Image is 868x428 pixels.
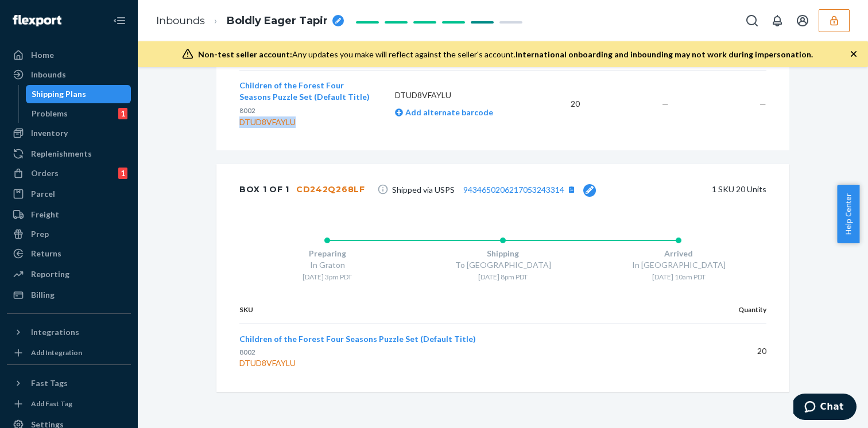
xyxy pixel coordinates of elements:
div: Replenishments [31,148,92,159]
div: [DATE] 10am PDT [591,272,766,282]
span: — [662,99,669,108]
div: Any updates you make will reflect against the seller's account. [198,49,813,60]
a: Shipping Plans [26,85,131,103]
div: Integrations [31,326,79,338]
div: [DATE] 8pm PDT [415,272,591,282]
button: Close Navigation [108,9,131,32]
div: Inbounds [31,69,66,80]
a: Inbounds [156,14,205,27]
a: Inbounds [7,65,131,84]
div: [DATE] 3pm PDT [239,272,415,282]
img: Flexport logo [13,15,61,26]
a: Add Fast Tag [7,397,131,411]
span: Boldly Eager Tapir [227,14,328,29]
a: Orders1 [7,164,131,182]
a: Add Integration [7,346,131,360]
button: Fast Tags [7,374,131,392]
div: Orders [31,168,59,179]
div: Returns [31,248,61,259]
div: Add Integration [31,348,82,357]
button: Open Search Box [741,9,764,32]
div: Prep [31,228,49,240]
button: [object Object] [564,182,579,197]
a: 9434650206217053243314 [463,185,564,194]
div: Inventory [31,127,68,139]
a: Freight [7,205,131,224]
div: In [GEOGRAPHIC_DATA] [591,259,766,271]
span: Add alternate barcode [403,107,493,117]
a: Replenishments [7,145,131,163]
button: Children of the Forest Four Seasons Puzzle Set (Default Title) [239,80,377,103]
div: Arrived [591,248,766,259]
span: Non-test seller account: [198,49,292,59]
a: Billing [7,286,131,304]
span: 8002 [239,106,255,115]
div: Shipping Plans [32,88,86,100]
th: SKU [239,295,697,324]
th: Quantity [697,295,766,324]
div: DTUD8VFAYLU [239,116,377,128]
div: CD242Q268LF [296,184,365,195]
div: Problems [32,108,68,119]
div: DTUD8VFAYLU [239,357,688,369]
iframe: Opens a widget where you can chat to one of our agents [793,394,857,422]
button: Children of the Forest Four Seasons Puzzle Set (Default Title) [239,333,476,345]
span: 8002 [239,348,255,356]
button: Help Center [837,185,859,243]
div: 1 [118,168,127,179]
div: To [GEOGRAPHIC_DATA] [415,259,591,271]
div: Parcel [31,188,55,200]
a: Parcel [7,185,131,203]
div: 1 [118,108,127,119]
button: Open account menu [791,9,814,32]
a: Add alternate barcode [395,107,493,117]
div: 1 SKU 20 Units [613,178,766,201]
ol: breadcrumbs [147,4,353,38]
div: Home [31,49,54,61]
button: Integrations [7,323,131,341]
span: Shipped via USPS [392,182,596,197]
span: — [759,99,766,108]
div: Shipping [415,248,591,259]
span: Children of the Forest Four Seasons Puzzle Set (Default Title) [239,80,370,102]
a: Home [7,46,131,64]
a: Returns [7,244,131,263]
a: Prep [7,225,131,243]
p: DTUD8VFAYLU [395,90,523,101]
a: Inventory [7,124,131,142]
span: Children of the Forest Four Seasons Puzzle Set (Default Title) [239,334,476,344]
div: Freight [31,209,59,220]
div: Fast Tags [31,378,68,389]
a: Problems1 [26,104,131,123]
div: In Graton [239,259,415,271]
div: Billing [31,289,55,301]
div: Box 1 of 1 [239,178,365,201]
button: Open notifications [766,9,789,32]
span: International onboarding and inbounding may not work during impersonation. [516,49,813,59]
a: Reporting [7,265,131,283]
div: Preparing [239,248,415,259]
div: Reporting [31,269,69,280]
td: 20 [697,324,766,378]
td: 20 [532,71,589,137]
div: Add Fast Tag [31,399,72,408]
